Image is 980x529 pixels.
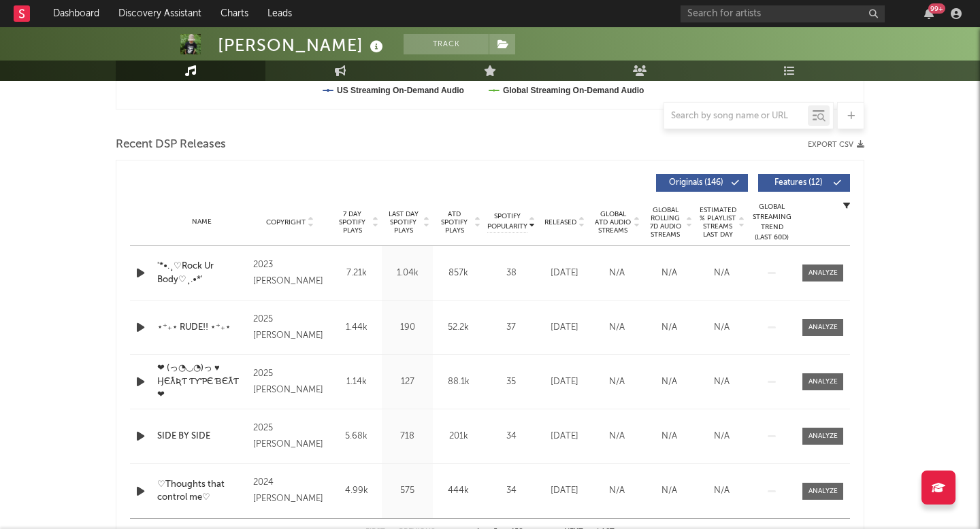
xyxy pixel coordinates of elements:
div: N/A [647,430,692,443]
div: [DATE] [542,321,587,335]
div: 2025 [PERSON_NAME] [253,420,327,453]
text: Global Streaming On-Demand Audio [503,86,644,95]
div: [DATE] [542,375,587,389]
button: Export CSV [808,141,864,149]
span: Originals ( 146 ) [665,179,728,187]
div: 34 [487,430,535,443]
div: N/A [594,267,640,280]
div: 444k [436,484,480,498]
div: N/A [594,321,640,335]
span: Global ATD Audio Streams [594,210,632,235]
div: 99 + [928,3,945,14]
button: Features(12) [758,174,850,192]
span: Last Day Spotify Plays [385,210,421,235]
div: [DATE] [542,484,587,498]
div: 127 [385,375,429,389]
span: Global Rolling 7D Audio Streams [647,206,684,239]
span: Recent DSP Releases [116,137,226,153]
div: N/A [594,430,640,443]
span: Copyright [266,218,306,226]
div: 7.21k [334,267,378,280]
span: Released [544,218,576,226]
div: N/A [647,267,692,280]
div: 190 [385,321,429,335]
div: N/A [699,267,745,280]
div: 2024 [PERSON_NAME] [253,475,327,507]
div: 2023 [PERSON_NAME] [253,257,327,290]
div: 1.44k [334,321,378,335]
div: 2025 [PERSON_NAME] [253,311,327,344]
div: N/A [699,375,745,389]
a: ❤ (っ◔◡◔)っ ♥ ӇЄƛƦƬ ƬƳƤЄ ƁЄƛƬ ❤ [157,362,246,402]
div: 35 [487,375,535,389]
div: Name [157,217,246,227]
input: Search by song name or URL [664,111,808,122]
span: ATD Spotify Plays [436,210,472,235]
div: 37 [487,321,535,335]
div: 38 [487,267,535,280]
div: N/A [647,321,692,335]
div: N/A [594,484,640,498]
div: 88.1k [436,375,480,389]
div: N/A [699,430,745,443]
text: US Streaming On-Demand Audio [337,86,464,95]
div: 575 [385,484,429,498]
span: Features ( 12 ) [767,179,830,187]
div: 52.2k [436,321,480,335]
button: Track [404,34,489,54]
div: [DATE] [542,430,587,443]
div: 1.14k [334,375,378,389]
div: N/A [699,321,745,335]
div: 1.04k [385,267,429,280]
div: [DATE] [542,267,587,280]
a: ♡Thoughts that control me♡ [157,478,246,505]
div: N/A [699,484,745,498]
span: 7 Day Spotify Plays [334,210,370,235]
div: 857k [436,267,480,280]
a: ⋆⁺₊⋆ RUDE!! ⋆⁺₊⋆ [157,321,246,335]
div: N/A [647,375,692,389]
a: SIDE BY SIDE [157,430,246,443]
div: N/A [594,375,640,389]
div: 34 [487,484,535,498]
div: N/A [647,484,692,498]
input: Search for artists [681,5,885,22]
div: 4.99k [334,484,378,498]
button: 99+ [924,8,934,19]
div: 201k [436,430,480,443]
span: Spotify Popularity [487,211,527,232]
a: '*•.¸♡Rock Ur Body♡¸.•*' [157,260,246,286]
div: 5.68k [334,430,378,443]
button: Originals(146) [656,174,748,192]
div: 718 [385,430,429,443]
span: Estimated % Playlist Streams Last Day [699,206,736,239]
div: [PERSON_NAME] [218,34,387,56]
div: Global Streaming Trend (Last 60D) [751,202,792,243]
div: 2025 [PERSON_NAME] [253,366,327,398]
